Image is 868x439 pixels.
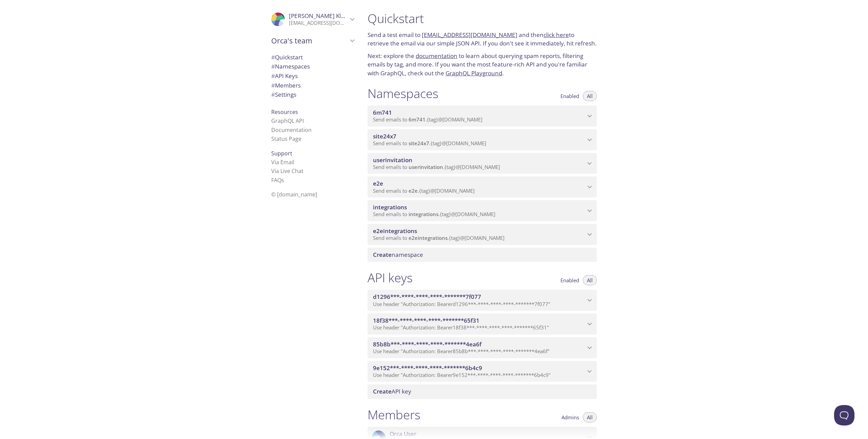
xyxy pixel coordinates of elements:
[409,211,438,217] span: integrations
[373,187,475,194] span: Send emails to . {tag} @[DOMAIN_NAME]
[409,187,418,194] span: e2e
[266,71,359,81] div: API Keys
[373,164,500,170] span: Send emails to . {tag} @[DOMAIN_NAME]
[373,387,392,395] span: Create
[373,140,486,147] span: Send emails to . {tag} @[DOMAIN_NAME]
[422,31,517,39] a: [EMAIL_ADDRESS][DOMAIN_NAME]
[368,384,597,399] div: Create API Key
[373,109,392,116] span: 6m741
[556,275,583,285] button: Enabled
[271,150,292,157] span: Support
[409,164,443,170] span: userinvitation
[271,167,303,175] a: Via Live Chat
[271,158,294,166] a: Via Email
[368,86,438,101] h1: Namespaces
[271,36,348,45] span: Orca's team
[368,224,597,245] div: e2eintegrations namespace
[271,191,317,198] span: © [DOMAIN_NAME]
[368,200,597,221] div: integrations namespace
[368,106,597,127] div: 6m741 namespace
[368,153,597,174] div: userinvitation namespace
[266,53,359,62] div: Quickstart
[368,129,597,150] div: site24x7 namespace
[368,176,597,197] div: e2e namespace
[271,135,301,142] a: Status Page
[373,203,407,211] span: integrations
[373,227,417,235] span: e2eintegrations
[557,412,583,422] button: Admins
[373,116,482,123] span: Send emails to . {tag} @[DOMAIN_NAME]
[266,8,359,31] div: Anton Klepik
[409,116,426,123] span: 6m741
[373,132,396,140] span: site24x7
[373,179,383,187] span: e2e
[544,31,569,39] a: click here
[289,12,352,20] span: [PERSON_NAME] Klepik
[373,251,423,259] span: namespace
[271,81,275,89] span: #
[373,234,505,241] span: Send emails to . {tag} @[DOMAIN_NAME]
[271,62,310,70] span: Namespaces
[271,91,275,98] span: #
[583,412,597,422] button: All
[368,52,597,78] p: Next: explore the to learn about querying spam reports, filtering emails by tag, and more. If you...
[583,91,597,101] button: All
[266,32,359,50] div: Orca's team
[271,53,303,61] span: Quickstart
[373,251,392,259] span: Create
[368,11,597,26] h1: Quickstart
[409,140,429,147] span: site24x7
[368,248,597,262] div: Create namespace
[271,117,304,125] a: GraphQL API
[834,405,854,425] iframe: Help Scout Beacon - Open
[271,126,312,134] a: Documentation
[368,407,420,422] h1: Members
[266,81,359,90] div: Members
[368,31,597,48] p: Send a test email to and then to retrieve the email via our simple JSON API. If you don't see it ...
[271,72,298,80] span: API Keys
[409,234,448,241] span: e2eintegrations
[281,176,284,184] span: s
[373,156,412,164] span: userinvitation
[373,211,495,217] span: Send emails to . {tag} @[DOMAIN_NAME]
[271,176,284,184] a: FAQ
[266,90,359,99] div: Team Settings
[368,270,413,285] h1: API keys
[271,53,275,61] span: #
[556,91,583,101] button: Enabled
[271,108,298,116] span: Resources
[583,275,597,285] button: All
[416,52,457,60] a: documentation
[271,91,296,98] span: Settings
[271,62,275,70] span: #
[373,387,411,395] span: API key
[266,62,359,71] div: Namespaces
[289,20,348,26] p: [EMAIL_ADDRESS][DOMAIN_NAME]
[446,69,502,77] a: GraphQL Playground
[271,81,301,89] span: Members
[271,72,275,80] span: #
